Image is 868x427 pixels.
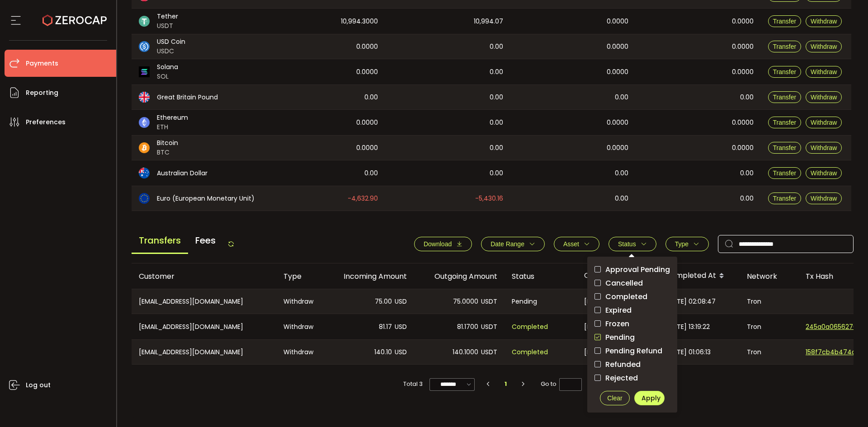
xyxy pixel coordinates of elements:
[665,296,716,307] span: [DATE] 02:08:47
[823,384,868,427] iframe: Chat Widget
[607,16,628,27] span: 0.0000
[490,67,503,77] span: 0.00
[157,93,218,102] span: Great Britain Pound
[157,169,208,178] span: Australian Dollar
[594,264,670,384] div: checkbox-group
[490,168,503,178] span: 0.00
[811,43,837,50] span: Withdraw
[356,143,378,153] span: 0.0000
[490,92,503,103] span: 0.00
[541,378,582,390] span: Go to
[157,21,178,31] span: USDT
[806,66,842,78] button: Withdraw
[601,360,641,369] span: Refunded
[601,306,632,314] span: Expired
[132,271,276,282] div: Customer
[481,347,497,357] span: USDT
[453,296,478,307] span: 75.0000
[512,296,537,307] span: Pending
[505,271,577,282] div: Status
[276,289,324,314] div: Withdraw
[740,271,798,282] div: Network
[806,142,842,154] button: Withdraw
[157,148,178,157] span: BTC
[811,18,837,25] span: Withdraw
[773,195,797,202] span: Transfer
[157,122,188,132] span: ETH
[481,322,497,332] span: USDT
[563,240,579,248] span: Asset
[139,41,150,52] img: usdc_portfolio.svg
[768,117,802,128] button: Transfer
[395,322,407,332] span: USD
[634,391,665,405] button: Apply
[139,66,150,77] img: sol_portfolio.png
[732,42,754,52] span: 0.0000
[414,237,472,251] button: Download
[276,314,324,339] div: Withdraw
[26,116,66,129] span: Preferences
[618,240,636,248] span: Status
[768,41,802,52] button: Transfer
[403,378,423,390] span: Total 3
[607,42,628,52] span: 0.0000
[773,119,797,126] span: Transfer
[584,296,634,307] span: [DATE] 02:08:47
[276,271,324,282] div: Type
[773,43,797,50] span: Transfer
[740,314,798,339] div: Tron
[607,117,628,128] span: 0.0000
[806,41,842,52] button: Withdraw
[26,57,58,70] span: Payments
[395,347,407,357] span: USD
[600,391,630,405] button: Clear
[26,86,58,99] span: Reporting
[642,394,660,403] span: Apply
[577,268,658,284] div: Created At
[615,168,628,178] span: 0.00
[276,340,324,364] div: Withdraw
[768,167,802,179] button: Transfer
[740,168,754,178] span: 0.00
[374,347,392,357] span: 140.10
[740,92,754,103] span: 0.00
[773,169,797,177] span: Transfer
[584,347,629,357] span: [DATE] 01:06:13
[740,340,798,364] div: Tron
[811,169,837,177] span: Withdraw
[811,119,837,126] span: Withdraw
[601,374,638,382] span: Rejected
[601,347,662,355] span: Pending Refund
[773,94,797,101] span: Transfer
[375,296,392,307] span: 75.00
[811,195,837,202] span: Withdraw
[607,67,628,77] span: 0.0000
[498,378,514,390] li: 1
[157,72,178,81] span: SOL
[139,168,150,178] img: aud_portfolio.svg
[768,15,802,27] button: Transfer
[188,228,223,253] span: Fees
[732,143,754,153] span: 0.0000
[157,62,178,72] span: Solana
[601,333,635,342] span: Pending
[157,194,255,203] span: Euro (European Monetary Unit)
[806,91,842,103] button: Withdraw
[490,117,503,128] span: 0.00
[601,319,629,328] span: Frozen
[609,237,656,251] button: Status
[132,228,188,254] span: Transfers
[732,16,754,27] span: 0.0000
[806,15,842,27] button: Withdraw
[356,42,378,52] span: 0.0000
[356,117,378,128] span: 0.0000
[658,268,740,284] div: Completed At
[414,271,505,282] div: Outgoing Amount
[773,18,797,25] span: Transfer
[665,322,710,332] span: [DATE] 13:19:22
[773,68,797,75] span: Transfer
[324,271,414,282] div: Incoming Amount
[806,167,842,179] button: Withdraw
[341,16,378,27] span: 10,994.3000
